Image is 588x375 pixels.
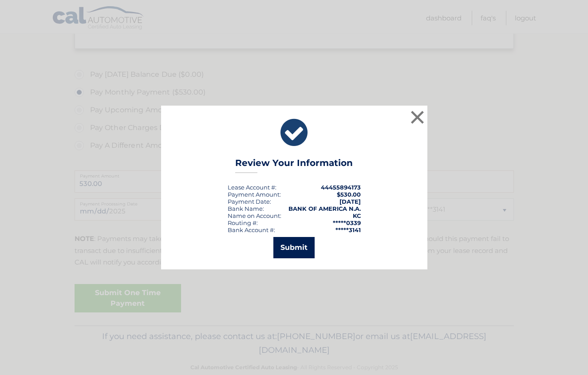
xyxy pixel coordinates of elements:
[339,198,361,205] span: [DATE]
[228,219,258,226] div: Routing #:
[288,205,361,212] strong: BANK OF AMERICA N.A.
[228,184,276,191] div: Lease Account #:
[321,184,361,191] strong: 44455894173
[228,198,271,205] div: :
[228,198,270,205] span: Payment Date
[353,212,361,219] strong: KC
[228,205,264,212] div: Bank Name:
[273,237,315,258] button: Submit
[228,226,275,233] div: Bank Account #:
[235,158,353,173] h3: Review Your Information
[228,212,281,219] div: Name on Account:
[337,191,361,198] span: $530.00
[409,108,426,126] button: ×
[228,191,281,198] div: Payment Amount:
